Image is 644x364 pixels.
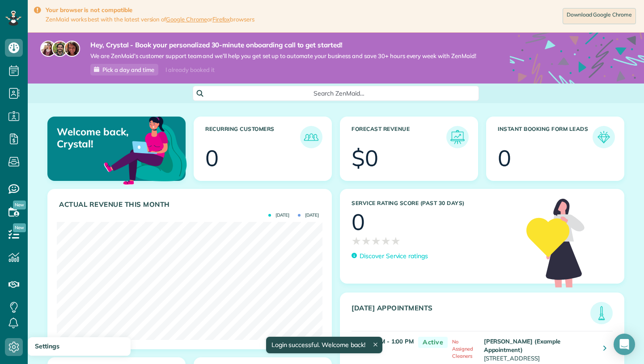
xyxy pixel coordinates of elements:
h3: Actual Revenue this month [59,201,322,209]
img: jorge-587dff0eeaa6aab1f244e6dc62b8924c3b6ad411094392a53c71c6c4a576187d.jpg [52,41,68,57]
span: New [13,223,26,232]
span: No Assigned Cleaners [452,339,473,359]
img: icon_form_leads-04211a6a04a5b2264e4ee56bc0799ec3eb69b7e499cbb523a139df1d13a81ae0.png [595,128,613,146]
strong: 10:00 AM - 1:00 PM [358,338,414,345]
p: Discover Service ratings [360,251,428,261]
span: ★ [352,233,361,249]
div: Login successful. Welcome back! [266,337,382,353]
img: michelle-19f622bdf1676172e81f8f8fba1fb50e276960ebfe0243fe18214015130c80e4.jpg [64,41,80,57]
img: maria-72a9807cf96188c08ef61303f053569d2e2a8a1cde33d635c8a3ac13582a053d.jpg [40,41,56,57]
div: $0 [352,147,378,169]
span: Pick a day and time [102,66,154,73]
p: Welcome back, Crystal! [57,126,140,150]
img: icon_todays_appointments-901f7ab196bb0bea1936b74009e4eb5ffbc2d2711fa7634e0d609ed5ef32b18b.png [593,304,610,322]
h3: Service Rating score (past 30 days) [352,200,517,206]
span: We are ZenMaid’s customer support team and we’ll help you get set up to automate your business an... [90,52,476,60]
div: 0 [498,147,511,169]
div: 0 [205,147,219,169]
img: icon_recurring_customers-cf858462ba22bcd05b5a5880d41d6543d210077de5bb9ebc9590e49fd87d84ed.png [302,128,320,146]
div: I already booked it [160,64,220,75]
h3: Recurring Customers [205,126,300,148]
a: Discover Service ratings [352,251,428,261]
span: New [13,201,26,209]
a: Firefox [212,16,230,23]
strong: Hey, Crystal - Book your personalized 30-minute onboarding call to get started! [90,41,476,50]
span: [DATE] [268,213,289,218]
div: Open Intercom Messenger [614,334,635,355]
span: Settings [35,342,59,350]
strong: Your browser is not compatible [46,6,254,14]
h3: Forecast Revenue [352,126,446,148]
span: ★ [391,233,401,249]
span: ★ [381,233,391,249]
a: Google Chrome [166,16,207,23]
img: icon_forecast_revenue-8c13a41c7ed35a8dcfafea3cbb826a0462acb37728057bba2d056411b612bbbe.png [449,128,466,146]
h3: [DATE] Appointments [352,304,590,324]
span: ★ [361,233,371,249]
a: Pick a day and time [90,64,158,75]
h3: Instant Booking Form Leads [498,126,593,148]
a: Download Google Chrome [563,8,636,24]
span: ZenMaid works best with the latest version of or browsers [46,16,254,23]
span: Active [418,337,448,348]
div: 0 [352,211,365,233]
a: Settings [28,337,131,356]
strong: [PERSON_NAME] (Example Appointment) [484,338,560,353]
span: [DATE] [298,213,319,218]
img: dashboard_welcome-42a62b7d889689a78055ac9021e634bf52bae3f8056760290aed330b23ab8690.png [102,106,189,193]
span: ★ [371,233,381,249]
